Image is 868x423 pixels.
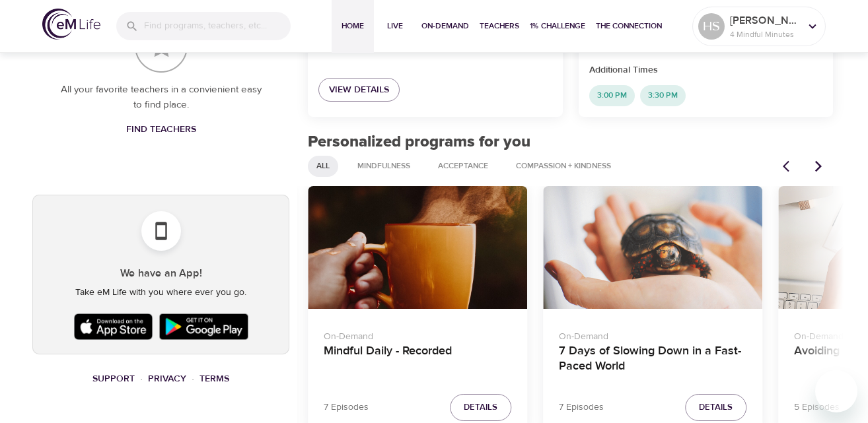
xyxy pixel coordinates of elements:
div: All [308,156,338,177]
h5: We have an App! [44,267,278,280]
p: 5 Episodes [794,401,840,414]
div: Acceptance [429,156,497,177]
p: On-Demand [559,325,746,344]
span: The Connection [596,19,662,33]
a: Find Teachers [121,117,201,142]
h2: Personalized programs for you [308,133,833,152]
a: Terms [199,373,229,385]
span: Live [379,19,411,33]
input: Find programs, teachers, etc... [144,12,291,40]
div: 3:00 PM [589,85,635,106]
button: Next items [804,152,833,181]
span: 3:30 PM [640,90,686,101]
p: Take eM Life with you where ever you go. [44,286,278,300]
h4: Mindful Daily - Recorded [324,344,511,375]
div: Mindfulness [349,156,419,177]
span: All [308,160,338,172]
a: Privacy [148,373,186,385]
p: 4 Mindful Minutes [730,28,800,40]
span: Compassion + Kindness [508,160,619,172]
p: On-Demand [324,325,511,344]
span: Mindfulness [349,160,418,172]
button: Mindful Daily - Recorded [308,186,527,309]
span: Acceptance [430,160,496,172]
h4: 7 Days of Slowing Down in a Fast-Paced World [559,344,746,375]
p: 7 Episodes [324,401,369,414]
p: All your favorite teachers in a convienient easy to find place. [59,82,263,112]
img: Google Play Store [156,310,251,343]
div: 3:30 PM [640,85,686,106]
img: logo [42,9,100,40]
span: Details [464,400,497,415]
button: Previous items [775,152,804,181]
button: 7 Days of Slowing Down in a Fast-Paced World [543,186,762,309]
span: On-Demand [421,19,469,33]
img: Apple App Store [71,310,157,343]
span: View Details [329,82,389,98]
span: Find Teachers [126,121,196,138]
button: Details [450,394,511,421]
span: 1% Challenge [530,19,585,33]
li: · [192,370,194,388]
p: [PERSON_NAME] [730,13,800,28]
div: Compassion + Kindness [507,156,620,177]
nav: breadcrumb [32,370,289,388]
span: 3:00 PM [589,90,635,101]
button: Details [685,394,746,421]
span: Home [337,19,369,33]
a: View Details [318,78,400,102]
span: Details [699,400,733,415]
a: Support [92,373,135,385]
iframe: Button to launch messaging window [815,370,857,412]
p: 7 Episodes [559,401,604,414]
p: Additional Times [589,63,822,77]
li: · [140,370,143,388]
div: HS [698,13,725,40]
span: Teachers [480,19,519,33]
